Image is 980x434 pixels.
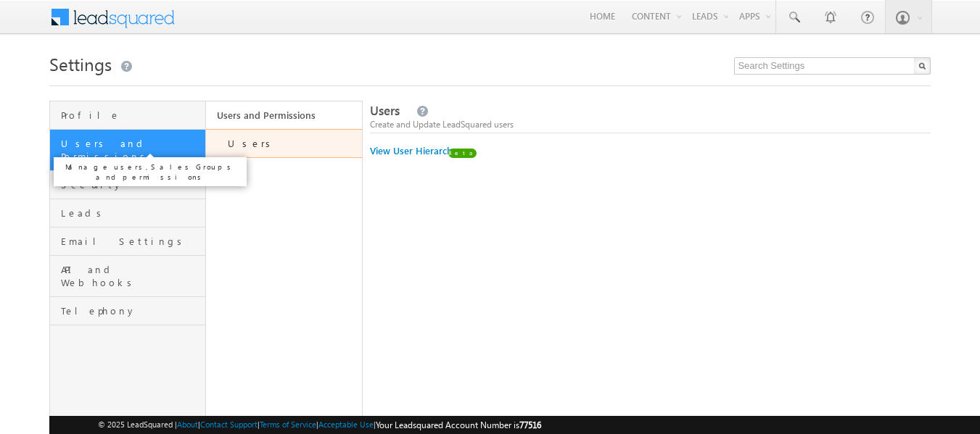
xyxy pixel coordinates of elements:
[98,418,541,432] span: © 2025 LeadSquared | | | | |
[61,304,202,317] span: Telephony
[370,102,400,119] span: Users
[61,263,202,289] span: API and Webhooks
[206,129,362,158] a: Users
[50,297,205,325] a: Telephony
[206,101,362,129] a: Users and Permissions
[61,137,202,163] span: Users and Permissions
[734,57,931,75] input: Search Settings
[50,228,205,256] a: Email Settings
[519,420,541,430] span: 77516
[50,101,205,130] a: Profile
[177,420,198,429] a: About
[61,235,202,248] span: Email Settings
[370,118,931,131] div: Create and Update LeadSquared users
[59,162,241,182] p: Manage users, Sales Groups and permissions
[318,420,374,429] a: Acceptable Use
[50,256,205,297] a: API and Webhooks
[61,109,202,122] span: Profile
[49,52,112,75] span: Settings
[61,206,202,220] span: Leads
[376,420,541,430] span: Your Leadsquared Account Number is
[260,420,316,429] a: Terms of Service
[370,144,458,157] a: View User Hierarchy
[50,130,205,171] a: Users and Permissions
[200,420,258,429] a: Contact Support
